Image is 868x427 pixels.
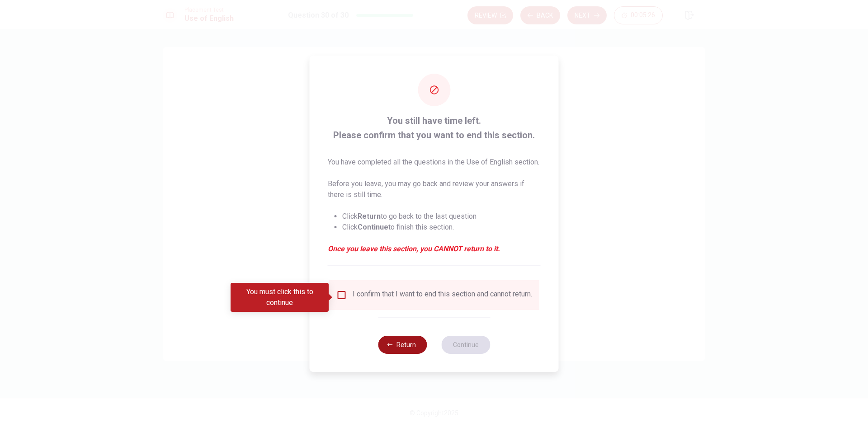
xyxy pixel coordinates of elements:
div: You must click this to continue [231,283,329,312]
li: Click to finish this section. [342,222,541,233]
p: Before you leave, you may go back and review your answers if there is still time. [328,178,541,200]
strong: Continue [358,223,388,231]
em: Once you leave this section, you CANNOT return to it. [328,244,541,254]
button: Return [378,336,427,354]
li: Click to go back to the last question [342,211,541,222]
span: You still have time left. Please confirm that you want to end this section. [328,113,541,142]
strong: Return [358,212,381,221]
div: I confirm that I want to end this section and cannot return. [353,290,532,300]
p: You have completed all the questions in the Use of English section. [328,157,541,168]
span: You must click this to continue [336,290,347,300]
button: Continue [441,336,490,354]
